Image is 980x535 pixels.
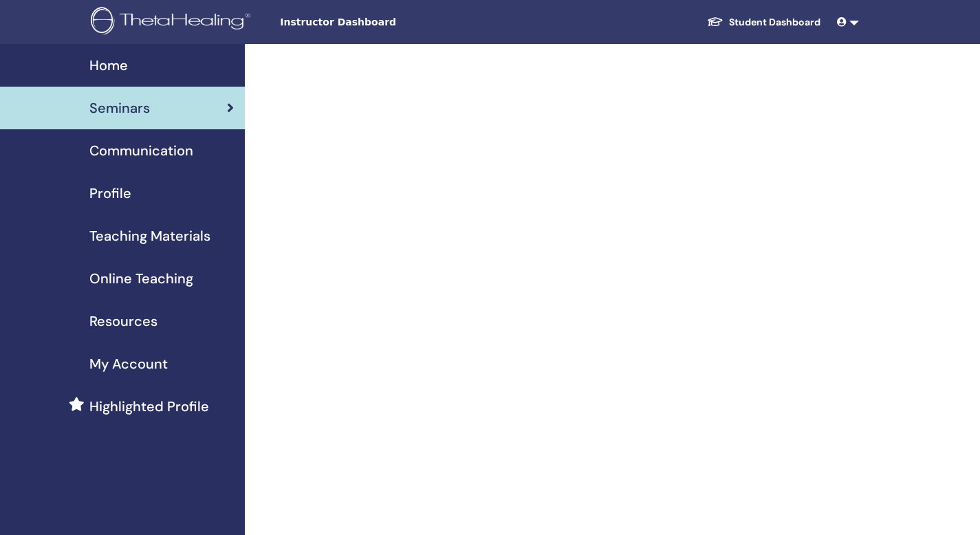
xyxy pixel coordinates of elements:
img: graduation-cap-white.svg [707,16,723,28]
span: Instructor Dashboard [280,15,486,30]
span: Teaching Materials [89,226,210,246]
span: My Account [89,353,168,374]
a: Student Dashboard [696,10,831,35]
span: Seminars [89,98,150,118]
span: Profile [89,183,131,204]
img: logo.png [91,7,255,38]
span: Online Teaching [89,268,193,289]
span: Home [89,55,128,76]
span: Highlighted Profile [89,396,209,417]
span: Resources [89,311,157,331]
span: Communication [89,140,193,161]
